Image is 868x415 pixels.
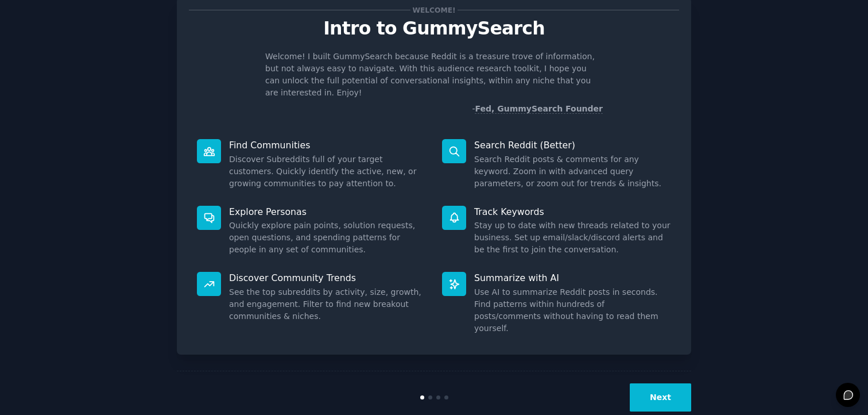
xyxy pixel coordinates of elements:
dd: Search Reddit posts & comments for any keyword. Zoom in with advanced query parameters, or zoom o... [474,153,671,190]
p: Track Keywords [474,206,671,218]
p: Welcome! I built GummySearch because Reddit is a treasure trove of information, but not always ea... [265,51,603,99]
p: Explore Personas [229,206,426,218]
p: Summarize with AI [474,272,671,284]
p: Discover Community Trends [229,272,426,284]
dd: See the top subreddits by activity, size, growth, and engagement. Filter to find new breakout com... [229,286,426,322]
div: - [472,103,603,115]
span: Welcome! [410,4,458,16]
dd: Discover Subreddits full of your target customers. Quickly identify the active, new, or growing c... [229,153,426,190]
p: Find Communities [229,139,426,151]
dd: Use AI to summarize Reddit posts in seconds. Find patterns within hundreds of posts/comments with... [474,286,671,335]
dd: Quickly explore pain points, solution requests, open questions, and spending patterns for people ... [229,220,426,256]
button: Next [630,383,691,412]
p: Search Reddit (Better) [474,139,671,151]
a: Fed, GummySearch Founder [475,104,603,114]
p: Intro to GummySearch [189,18,679,39]
dd: Stay up to date with new threads related to your business. Set up email/slack/discord alerts and ... [474,220,671,256]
